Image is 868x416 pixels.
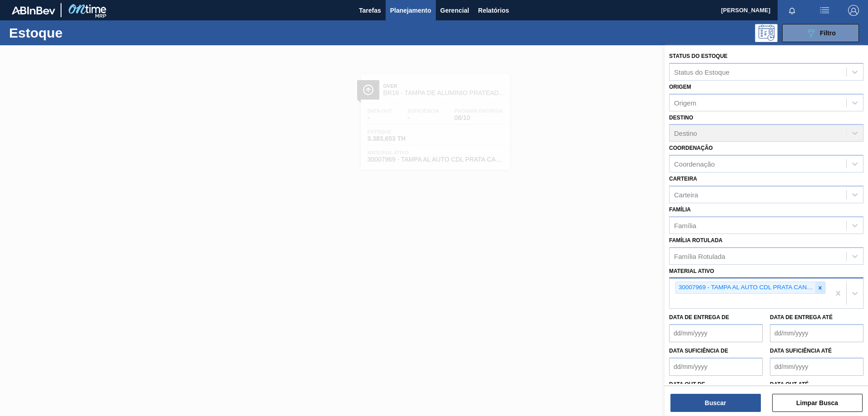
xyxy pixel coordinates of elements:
img: Logout [848,5,859,16]
div: 30007969 - TAMPA AL AUTO CDL PRATA CANPACK [676,282,815,293]
input: dd/mm/yyyy [770,324,863,342]
span: Relatórios [478,5,509,16]
label: Data suficiência de [669,348,728,354]
label: Data out de [669,381,705,387]
span: Planejamento [390,5,431,16]
input: dd/mm/yyyy [770,358,863,376]
span: Gerencial [440,5,469,16]
span: Tarefas [359,5,381,16]
h1: Estoque [9,28,144,38]
label: Material ativo [669,268,714,274]
div: Pogramando: nenhum usuário selecionado [755,24,778,42]
button: Filtro [782,24,859,42]
label: Data de Entrega de [669,314,729,320]
label: Família Rotulada [669,237,722,244]
div: Status do Estoque [674,68,730,76]
img: userActions [819,5,830,16]
div: Origem [674,99,696,106]
div: Família [674,221,696,229]
label: Carteira [669,176,697,182]
input: dd/mm/yyyy [669,358,763,376]
div: Coordenação [674,160,715,168]
img: TNhmsLtSVTkK8tSr43FrP2fwEKptu5GPRR3wAAAABJRU5ErkJggg== [12,6,55,14]
label: Data out até [770,381,809,387]
label: Família [669,206,691,213]
label: Coordenação [669,145,713,151]
input: dd/mm/yyyy [669,324,763,342]
label: Destino [669,115,693,121]
label: Data suficiência até [770,348,832,354]
label: Origem [669,84,691,90]
div: Família Rotulada [674,252,725,260]
span: Filtro [820,29,836,37]
label: Status do Estoque [669,53,727,59]
label: Data de Entrega até [770,314,833,320]
div: Carteira [674,191,698,198]
button: Notificações [778,4,807,17]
